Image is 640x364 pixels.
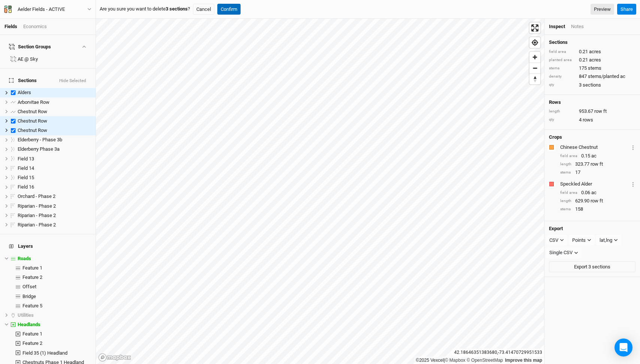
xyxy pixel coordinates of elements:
[23,23,47,30] div: Economics
[560,161,636,168] div: 323.77
[549,237,558,244] div: CSV
[18,137,62,142] span: Elderberry - Phase 3b
[22,274,91,280] div: Feature 2
[18,118,47,124] span: Chestnut Row
[583,82,601,88] span: sections
[22,350,91,356] div: Field 35 (1) Headland
[560,198,636,204] div: 629.90
[549,49,575,55] div: field area
[588,73,625,80] span: stems/planted ac
[549,99,636,105] h4: Rows
[549,226,636,232] h4: Export
[18,127,47,133] span: Chestnut Row
[529,63,540,73] button: Zoom out
[569,235,595,246] button: Points
[560,153,636,159] div: 0.15
[18,322,91,328] div: Headlands
[571,23,584,30] div: Notes
[560,144,629,151] div: Chinese Chestnut
[416,358,444,363] a: ©2025 Vexcel
[549,117,636,123] div: 4
[529,52,540,63] button: Zoom in
[22,340,91,346] div: Feature 2
[18,256,31,261] span: Roads
[18,99,91,105] div: Arborvitae Row
[22,294,91,300] div: Bridge
[18,203,91,209] div: Riparian - Phase 2
[529,22,540,33] span: Enter fullscreen
[9,44,51,50] div: Section Groups
[600,237,612,244] div: lat,lng
[22,294,36,299] span: Bridge
[18,193,91,199] div: Orchard - Phase 2
[549,108,636,115] div: 953.67
[18,193,55,199] span: Orchard - Phase 2
[560,170,571,175] div: stems
[549,117,575,123] div: qty
[18,312,34,318] span: Utilities
[18,256,91,262] div: Roads
[9,78,37,84] span: Sections
[166,6,188,12] b: 3 sections
[631,143,636,151] button: Crop Usage
[22,274,42,280] span: Feature 2
[560,169,636,176] div: 17
[546,235,567,246] button: CSV
[18,156,91,162] div: Field 13
[217,4,241,15] button: Confirm
[591,198,603,204] span: row ft
[591,189,597,196] span: ac
[22,340,42,346] span: Feature 2
[18,146,60,152] span: Elderberry Phase 3a
[529,73,540,84] button: Reset bearing to north
[549,73,636,80] div: 847
[549,82,636,88] div: 3
[22,303,91,309] div: Feature 5
[549,57,636,63] div: 0.21
[22,265,42,271] span: Feature 1
[18,312,91,318] div: Utilities
[591,4,614,15] a: Preview
[549,109,575,114] div: length
[549,57,575,63] div: planted area
[18,165,34,171] span: Field 14
[549,82,575,88] div: qty
[549,65,636,72] div: 175
[18,109,91,115] div: Chestnut Row
[22,284,36,289] span: Offset
[631,180,636,188] button: Crop Usage
[18,146,91,152] div: Elderberry Phase 3a
[18,90,31,95] span: Alders
[529,37,540,48] button: Find my location
[18,90,91,96] div: Alders
[549,66,575,71] div: stems
[529,74,540,84] span: Reset bearing to north
[18,165,91,171] div: Field 14
[18,222,91,228] div: Riparian - Phase 2
[452,349,544,357] div: 42.18646351383680 , -73.41470729951533
[18,137,91,143] div: Elderberry - Phase 3b
[560,198,571,204] div: length
[18,118,91,124] div: Chestnut Row
[18,6,65,13] div: Aelder Fields - ACTIVE
[18,127,91,133] div: Chestnut Row
[560,189,636,196] div: 0.06
[589,48,601,55] span: acres
[549,261,636,273] button: Export 3 sections
[560,181,629,187] div: Speckled Alder
[22,265,91,271] div: Feature 1
[22,284,91,290] div: Offset
[549,39,636,45] h4: Sections
[549,74,575,79] div: density
[617,4,636,15] button: Share
[18,99,49,105] span: Arborvitae Row
[18,56,91,62] div: AE @ Sky
[18,175,91,181] div: Field 15
[18,213,56,218] span: Riparian - Phase 2
[18,222,56,228] span: Riparian - Phase 2
[591,161,603,168] span: row ft
[22,350,67,356] span: Field 35 (1) Headland
[193,4,214,15] button: Cancel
